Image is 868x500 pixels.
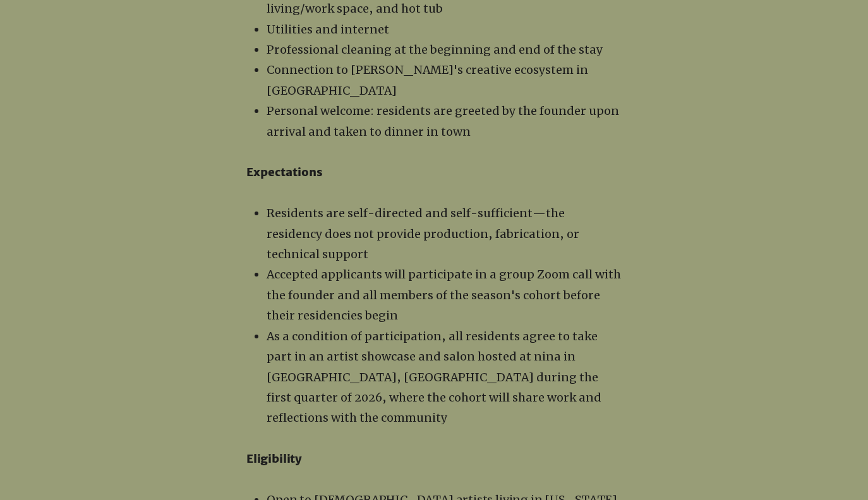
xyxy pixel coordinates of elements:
[267,104,619,138] span: Personal welcome: residents are greeted by the founder upon arrival and taken to dinner in town
[267,267,621,323] span: Accepted applicants will participate in a group Zoom call with the founder and all members of the...
[246,165,323,179] span: Expectations
[267,206,579,261] span: Residents are self-directed and self-sufficient—the residency does not provide production, fabric...
[267,42,603,57] span: Professional cleaning at the beginning and end of the stay
[267,329,601,426] span: As a condition of participation, all residents agree to take part in an artist showcase and salon...
[246,451,302,466] span: Eligibility
[267,22,389,37] span: ​Utilities and internet
[267,62,588,97] span: Connection to [PERSON_NAME]'s creative ecosystem in [GEOGRAPHIC_DATA]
